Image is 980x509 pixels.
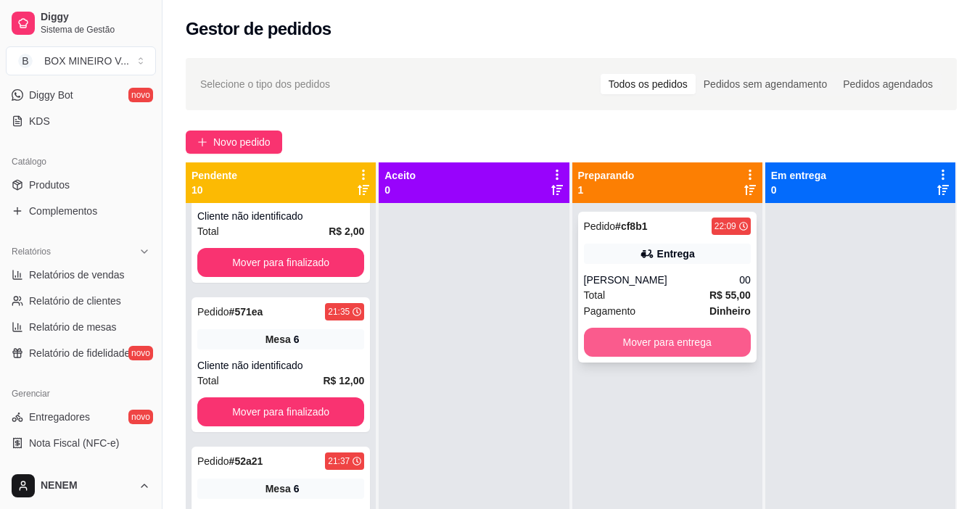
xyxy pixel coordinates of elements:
[709,305,751,317] strong: Dinheiro
[29,178,70,192] span: Produtos
[192,168,237,183] p: Pendente
[6,199,156,223] a: Complementos
[197,209,364,223] div: Cliente não identificado
[29,436,119,450] span: Nota Fiscal (NFC-e)
[6,46,156,75] button: Select a team
[6,382,156,405] div: Gerenciar
[197,137,207,147] span: plus
[265,481,291,496] span: Mesa
[29,410,90,424] span: Entregadores
[41,11,150,24] span: Diggy
[29,294,121,308] span: Relatório de clientes
[715,220,736,232] div: 22:09
[29,268,125,282] span: Relatórios de vendas
[584,220,616,232] span: Pedido
[657,247,695,261] div: Entrega
[578,168,635,183] p: Preparando
[6,150,156,173] div: Catálogo
[29,114,50,128] span: KDS
[578,183,635,197] p: 1
[265,332,291,347] span: Mesa
[192,183,237,197] p: 10
[197,358,364,373] div: Cliente não identificado
[186,131,282,154] button: Novo pedido
[29,88,73,102] span: Diggy Bot
[328,455,350,467] div: 21:37
[6,83,156,107] a: Diggy Botnovo
[384,168,416,183] p: Aceito
[6,468,156,503] button: NENEM
[12,246,51,257] span: Relatórios
[197,223,219,239] span: Total
[328,306,350,318] div: 21:35
[186,17,332,41] h2: Gestor de pedidos
[197,455,229,467] span: Pedido
[771,168,826,183] p: Em entrega
[6,173,156,196] a: Produtos
[6,263,156,286] a: Relatórios de vendas
[229,306,263,318] strong: # 571ea
[6,405,156,429] a: Entregadoresnovo
[6,6,156,41] a: DiggySistema de Gestão
[6,289,156,313] a: Relatório de clientes
[739,273,751,287] div: 00
[200,76,330,92] span: Selecione o tipo dos pedidos
[41,479,133,492] span: NENEM
[601,74,696,94] div: Todos os pedidos
[709,289,751,301] strong: R$ 55,00
[29,462,108,476] span: Controle de caixa
[6,431,156,455] a: Nota Fiscal (NFC-e)
[615,220,647,232] strong: # cf8b1
[6,342,156,365] a: Relatório de fidelidadenovo
[44,54,129,68] div: BOX MINEIRO V ...
[197,306,229,318] span: Pedido
[197,397,364,426] button: Mover para finalizado
[835,74,941,94] div: Pedidos agendados
[29,320,117,334] span: Relatório de mesas
[197,373,219,389] span: Total
[584,273,740,287] div: [PERSON_NAME]
[213,134,271,150] span: Novo pedido
[329,225,364,237] strong: R$ 2,00
[384,183,416,197] p: 0
[41,24,150,36] span: Sistema de Gestão
[197,248,364,277] button: Mover para finalizado
[6,315,156,339] a: Relatório de mesas
[584,287,606,303] span: Total
[18,54,33,68] span: B
[294,332,300,347] div: 6
[584,303,636,319] span: Pagamento
[584,328,751,357] button: Mover para entrega
[229,455,263,467] strong: # 52a21
[294,481,300,496] div: 6
[29,346,130,360] span: Relatório de fidelidade
[6,458,156,481] a: Controle de caixa
[771,183,826,197] p: 0
[29,204,97,218] span: Complementos
[6,109,156,133] a: KDS
[696,74,835,94] div: Pedidos sem agendamento
[323,375,364,386] strong: R$ 12,00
